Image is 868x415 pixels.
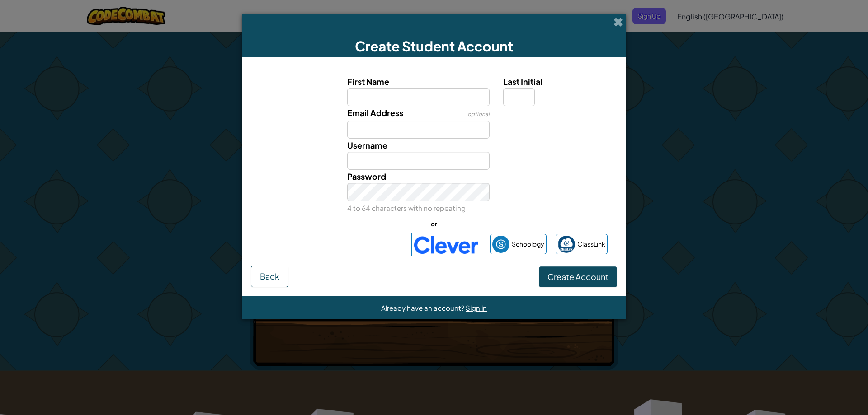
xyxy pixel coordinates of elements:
span: Email Address [347,107,403,118]
iframe: Botón Iniciar sesión con Google [256,235,407,255]
span: First Name [347,76,389,87]
span: Username [347,140,387,150]
a: Sign in [466,303,487,312]
img: classlink-logo-small.png [558,236,575,253]
small: 4 to 64 characters with no repeating [347,204,466,212]
span: or [426,217,442,230]
button: Back [251,266,288,287]
span: Schoology [512,238,544,251]
span: Password [347,171,386,182]
img: schoology.png [492,236,509,253]
span: Back [260,271,279,281]
span: Already have an account? [381,303,466,312]
span: Last Initial [503,76,542,87]
span: ClassLink [577,238,605,251]
span: optional [467,111,490,117]
span: Create Account [547,271,609,282]
img: clever-logo-blue.png [411,233,481,256]
span: Create Student Account [355,37,513,55]
button: Create Account [539,266,617,287]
